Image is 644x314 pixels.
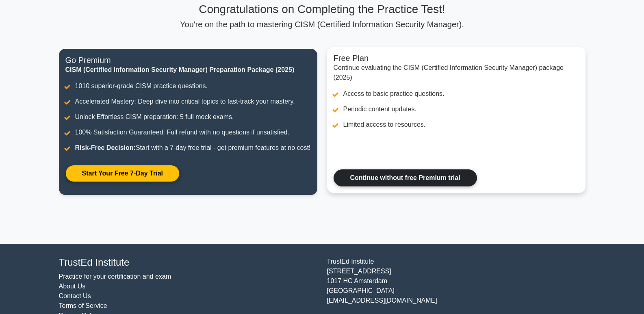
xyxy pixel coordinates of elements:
[59,283,86,290] a: About Us
[59,292,91,299] a: Contact Us
[59,257,317,269] h4: TrustEd Institute
[59,19,585,29] p: You're on the path to mastering CISM (Certified Information Security Manager).
[59,273,171,280] a: Practice for your certification and exam
[334,169,477,186] a: Continue without free Premium trial
[59,2,585,16] h3: Congratulations on Completing the Practice Test!
[59,302,107,309] a: Terms of Service
[65,165,180,182] a: Start Your Free 7-Day Trial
